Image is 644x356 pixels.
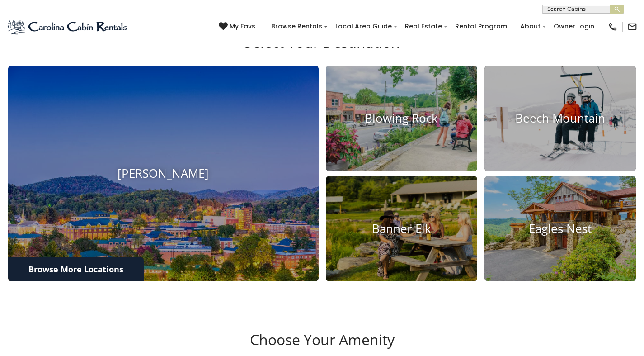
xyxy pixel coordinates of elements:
a: Local Area Guide [331,19,396,33]
a: Beech Mountain [484,66,636,171]
h4: Blowing Rock [326,111,477,125]
a: [PERSON_NAME] [8,66,319,282]
h4: Eagles Nest [484,222,636,236]
a: Eagles Nest [484,176,636,282]
img: phone-regular-black.png [608,22,618,32]
h4: Banner Elk [326,222,477,236]
a: Real Estate [400,19,447,33]
a: Banner Elk [326,176,477,282]
span: My Favs [230,22,255,31]
a: Blowing Rock [326,66,477,171]
a: Browse Rentals [267,19,327,33]
a: My Favs [219,22,258,32]
a: Owner Login [549,19,599,33]
a: About [516,19,545,33]
img: Blue-2.png [7,18,129,36]
h4: Beech Mountain [484,111,636,125]
h4: [PERSON_NAME] [8,166,319,180]
img: mail-regular-black.png [627,22,637,32]
a: Browse More Locations [8,257,144,281]
a: Rental Program [451,19,512,33]
h3: Select Your Destination [7,34,637,66]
